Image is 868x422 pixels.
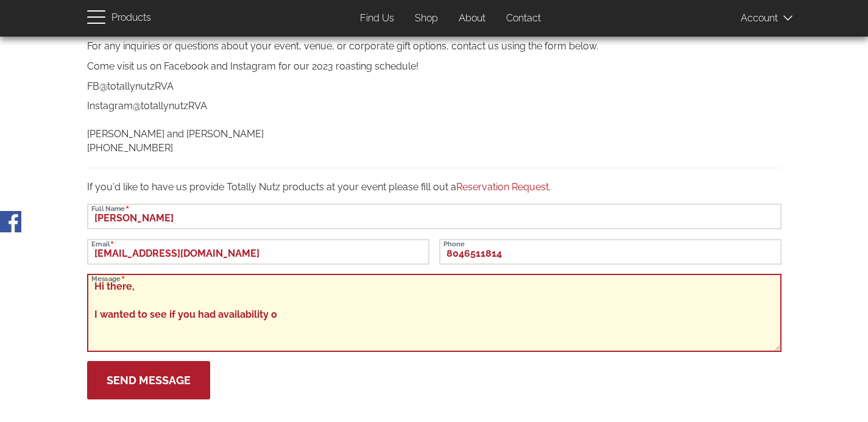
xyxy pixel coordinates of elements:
[87,60,782,74] p: Come visit us on Facebook and Instagram for our 2023 roasting schedule!
[406,7,447,30] a: Shop
[456,181,549,193] a: Reservation Request
[87,99,782,155] p: Instagram@totallynutzRVA [PERSON_NAME] and [PERSON_NAME] [PHONE_NUMBER]
[87,181,782,195] p: If you'd like to have us provide Totally Nutz products at your event please fill out a .
[450,7,495,30] a: About
[111,9,151,27] span: Products
[87,361,210,399] button: Send Message
[87,80,782,94] p: FB@totallynutzRVA
[87,204,782,229] input: Full Name
[497,7,550,30] a: Contact
[351,7,403,30] a: Find Us
[439,239,782,265] input: Phone
[87,239,429,265] input: Email
[87,40,782,54] p: For any inquiries or questions about your event, venue, or corporate gift options, contact us usi...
